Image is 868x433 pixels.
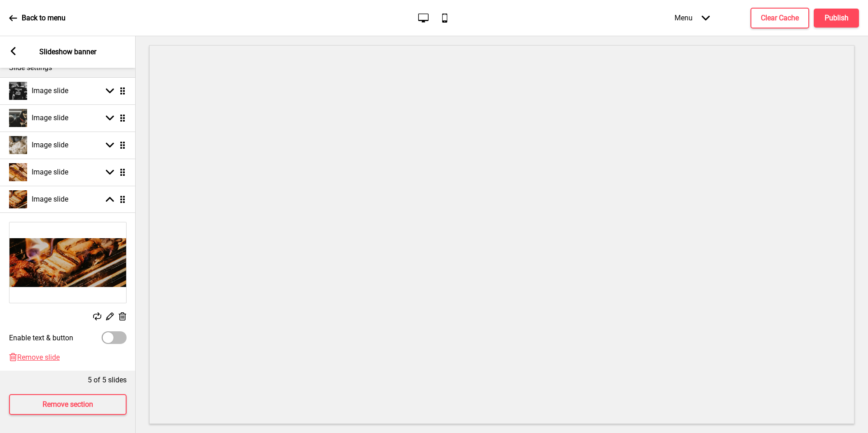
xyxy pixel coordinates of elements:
[32,194,68,204] h4: Image slide
[32,113,68,123] h4: Image slide
[761,13,799,23] h4: Clear Cache
[22,13,66,23] p: Back to menu
[9,222,126,303] img: Image
[9,394,127,415] button: Remove section
[9,6,66,30] a: Back to menu
[825,13,849,23] h4: Publish
[32,86,68,96] h4: Image slide
[9,334,73,342] label: Enable text & button
[42,400,93,409] h4: Remove section
[17,353,60,362] span: Remove slide
[32,140,68,150] h4: Image slide
[9,63,127,73] p: Slide settings
[750,8,809,28] button: Clear Cache
[665,5,719,31] div: Menu
[39,47,96,57] p: Slideshow banner
[88,375,127,385] p: 5 of 5 slides
[814,9,859,28] button: Publish
[32,167,68,177] h4: Image slide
